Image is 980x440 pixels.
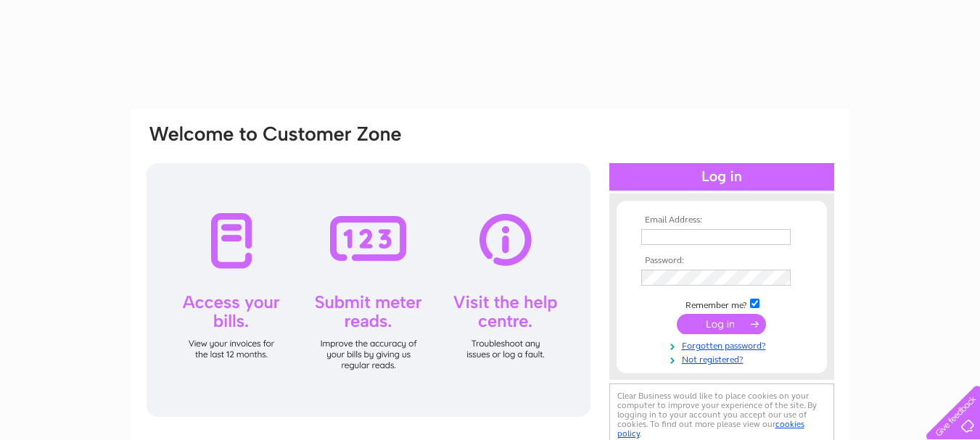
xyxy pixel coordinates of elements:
[638,256,806,266] th: Password:
[641,352,806,365] a: Not registered?
[638,296,806,311] td: Remember me?
[677,314,766,334] input: Submit
[617,419,804,439] a: cookies policy
[641,338,806,352] a: Forgotten password?
[638,215,806,225] th: Email Address:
